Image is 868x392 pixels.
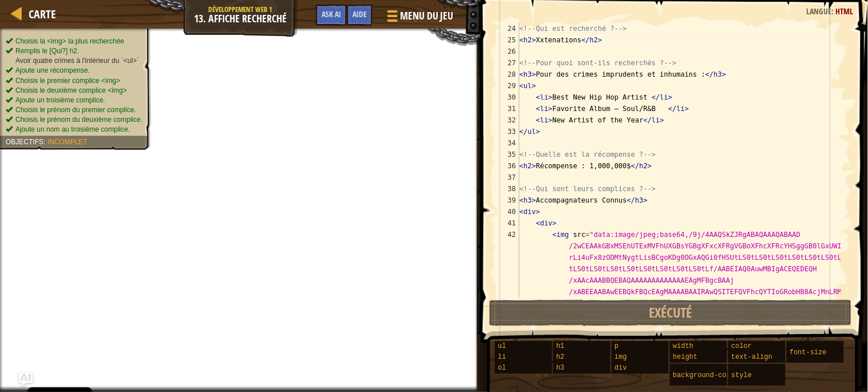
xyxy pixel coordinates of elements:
[673,371,739,379] span: background-color
[497,172,520,183] div: 37
[497,114,520,126] div: 32
[649,303,692,322] span: Exécuté
[615,353,627,361] span: img
[498,364,506,372] span: ol
[731,371,752,379] span: style
[6,105,142,115] li: Choisis le prénom du premier complice.
[673,353,697,361] span: height
[731,353,772,361] span: text-align
[15,125,130,133] span: Ajoute un nom au troisième complice.
[832,6,836,17] span: :
[497,195,520,206] div: 39
[498,353,506,361] span: li
[15,96,105,104] span: Ajoute un troisième complice.
[615,342,619,350] span: p
[6,125,142,134] li: Ajoute un nom au troisième complice.
[497,34,520,46] div: 25
[556,353,564,361] span: h2
[497,217,520,229] div: 41
[6,76,142,86] li: Choisis le premier complice <img>
[400,9,454,23] span: Menu du jeu
[378,5,461,31] button: Menu du jeu
[497,103,520,114] div: 31
[498,342,506,350] span: ul
[352,9,367,19] span: Aide
[6,115,142,125] li: Choisis le prénom du deuxième complice.
[6,56,142,66] li: Avoir quatre crimes à l'intérieur du `<ul>`
[6,138,43,146] span: Objectifs
[497,80,520,92] div: 29
[497,160,520,172] div: 36
[497,126,520,137] div: 33
[6,66,142,76] li: Ajoute une récompense.
[615,364,627,372] span: div
[15,86,127,94] span: Choisis le deuxième complice <img>
[497,57,520,69] div: 27
[489,300,852,326] button: Exécuté
[15,37,124,45] span: Choisis la <img> la plus recherchée
[15,57,139,65] span: Avoir quatre crimes à l'intérieur du `<ul>`
[23,6,56,22] a: Carte
[556,364,564,372] span: h3
[497,183,520,195] div: 38
[836,6,854,17] span: HTML
[497,69,520,80] div: 28
[790,349,827,357] span: font-size
[497,206,520,217] div: 40
[497,137,520,149] div: 34
[6,86,142,96] li: Choisis le deuxième complice <img>
[15,66,90,74] span: Ajoute une récompense.
[497,92,520,103] div: 30
[6,96,142,105] li: Ajoute un troisième complice.
[673,342,693,350] span: width
[6,46,142,56] li: Remplis le [Qui?] h2.
[19,373,33,386] button: Ask AI
[807,6,832,17] span: Langue
[15,116,142,124] span: Choisis le prénom du deuxième complice.
[322,9,341,19] span: Ask AI
[29,6,56,22] span: Carte
[316,5,347,26] button: Ask AI
[15,77,120,85] span: Choisis le premier complice <img>
[15,106,136,114] span: Choisis le prénom du premier complice.
[15,47,79,55] span: Remplis le [Qui?] h2.
[497,149,520,160] div: 35
[47,138,88,146] span: Incomplet
[497,46,520,57] div: 26
[6,37,142,46] li: Choisis la <img> la plus recherchée
[556,342,564,350] span: h1
[43,138,47,146] span: :
[731,342,752,350] span: color
[497,23,520,34] div: 24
